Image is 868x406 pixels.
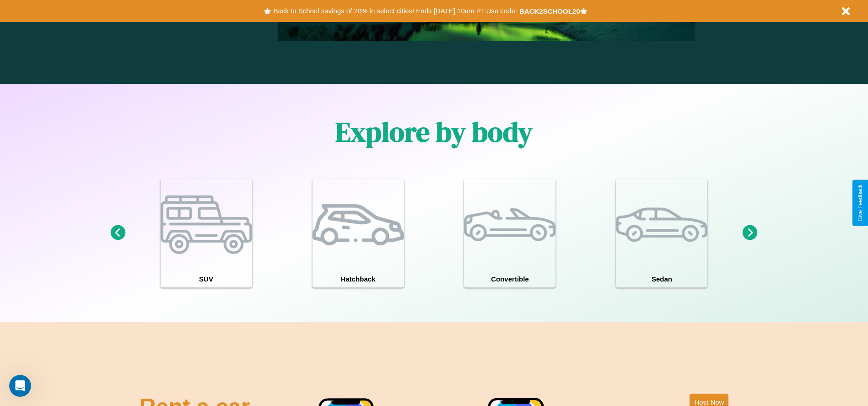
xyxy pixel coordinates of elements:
[271,5,519,17] button: Back to School savings of 20% in select cities! Ends [DATE] 10am PT.Use code:
[335,113,533,151] h1: Explore by body
[9,375,31,397] iframe: Intercom live chat
[464,271,555,287] h4: Convertible
[161,271,252,287] h4: SUV
[857,184,863,222] div: Give Feedback
[313,271,404,287] h4: Hatchback
[616,271,707,287] h4: Sedan
[519,7,580,15] b: BACK2SCHOOL20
